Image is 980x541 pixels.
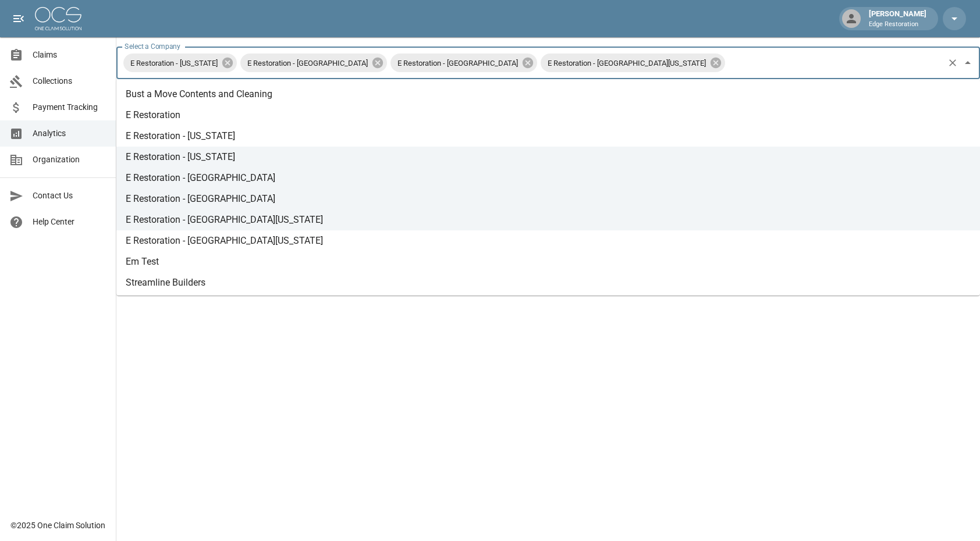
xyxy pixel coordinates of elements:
li: E Restoration - [GEOGRAPHIC_DATA] [116,168,980,188]
span: Analytics [33,127,106,140]
li: Bust a Move Contents and Cleaning [116,84,980,105]
span: Help Center [33,216,106,228]
span: E Restoration - [US_STATE] [123,56,225,70]
li: Streamline Builders [116,272,980,293]
span: Organization [33,154,106,166]
span: E Restoration - [GEOGRAPHIC_DATA] [390,56,525,70]
li: E Restoration [116,105,980,126]
label: Select a Company [125,41,180,51]
li: E Restoration - [GEOGRAPHIC_DATA][US_STATE] [116,230,980,251]
span: Contact Us [33,190,106,202]
img: ocs-logo-white-transparent.png [35,7,81,30]
li: Em Test [116,251,980,272]
div: E Restoration - [GEOGRAPHIC_DATA][US_STATE] [541,54,725,72]
div: [PERSON_NAME] [864,8,931,29]
div: © 2025 One Claim Solution [10,519,105,531]
li: E Restoration - [GEOGRAPHIC_DATA][US_STATE] [116,209,980,230]
button: Clear [945,55,961,71]
iframe: Embedded Dashboard [116,79,980,538]
button: open drawer [7,7,30,30]
div: E Restoration - [US_STATE] [123,54,237,72]
div: E Restoration - [GEOGRAPHIC_DATA] [240,54,387,72]
span: E Restoration - [GEOGRAPHIC_DATA] [240,56,375,70]
span: E Restoration - [GEOGRAPHIC_DATA][US_STATE] [541,56,713,70]
li: E Restoration - [US_STATE] [116,147,980,168]
li: E Restoration - [GEOGRAPHIC_DATA] [116,188,980,209]
span: Payment Tracking [33,101,106,113]
li: E Restoration - [US_STATE] [116,126,980,147]
button: Close [960,55,976,71]
div: E Restoration - [GEOGRAPHIC_DATA] [390,54,537,72]
span: Collections [33,75,106,87]
p: Edge Restoration [869,20,926,30]
span: Claims [33,49,106,61]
